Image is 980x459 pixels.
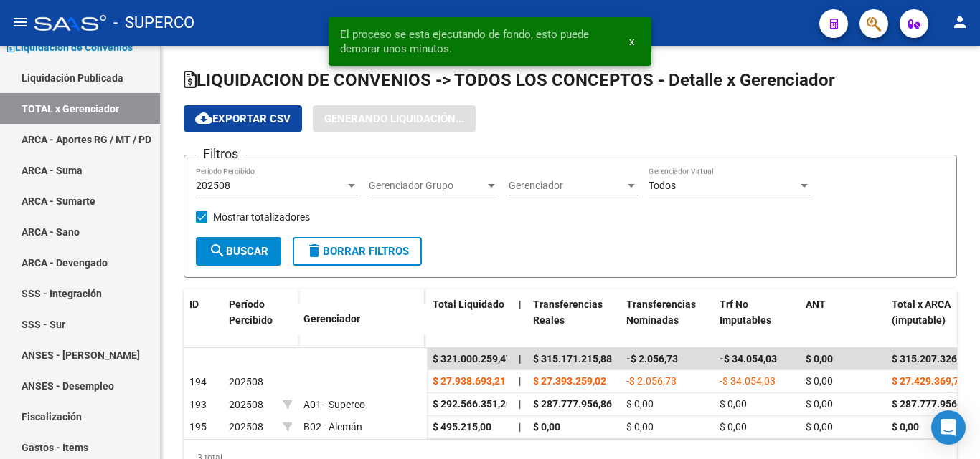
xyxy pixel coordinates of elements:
span: 202508 [229,421,263,433]
span: -$ 34.054,03 [720,375,776,387]
span: $ 0,00 [720,421,747,433]
span: $ 27.429.369,78 [892,375,965,387]
span: $ 0,00 [806,421,833,433]
span: $ 0,00 [533,421,560,433]
span: Borrar Filtros [306,245,409,258]
span: Total Liquidado [433,299,504,310]
span: 194 [189,376,207,387]
span: A01 - Superco [303,399,365,410]
span: | [519,299,522,310]
span: Gerenciador [509,180,625,192]
datatable-header-cell: Gerenciador [298,304,427,334]
span: Transferencias Reales [533,299,603,327]
mat-icon: menu [11,14,29,31]
datatable-header-cell: Transferencias Nominadas [621,289,714,352]
span: $ 0,00 [892,421,919,433]
datatable-header-cell: | [513,289,527,352]
span: Gerenciador [303,313,360,324]
span: $ 321.000.259,47 [433,353,512,364]
span: | [519,353,522,364]
datatable-header-cell: Total x ARCA (imputable) [886,289,979,352]
button: Buscar [196,237,281,266]
span: $ 315.171.215,88 [533,353,612,364]
span: $ 27.938.693,21 [433,375,506,387]
span: x [629,35,634,48]
span: -$ 2.056,73 [626,353,678,364]
datatable-header-cell: ID [184,289,223,349]
span: B02 - Alemán [303,421,362,433]
span: Generando Liquidación... [324,112,464,125]
span: Mostrar totalizadores [213,208,310,226]
span: Liquidación de Convenios [7,39,133,55]
button: Generando Liquidación... [313,105,476,132]
mat-icon: cloud_download [195,110,212,127]
span: Gerenciador Grupo [369,180,485,192]
span: | [519,375,521,387]
span: $ 0,00 [626,398,654,410]
span: Todos [649,180,676,191]
mat-icon: search [209,242,226,259]
span: $ 315.207.326,64 [892,353,971,364]
span: LIQUIDACION DE CONVENIOS -> TODOS LOS CONCEPTOS - Detalle x Gerenciador [184,70,835,90]
span: | [519,398,521,410]
span: $ 0,00 [806,353,833,364]
datatable-header-cell: ANT [800,289,886,352]
mat-icon: person [951,14,969,31]
span: Transferencias Nominadas [626,299,696,327]
span: $ 0,00 [806,398,833,410]
span: 202508 [229,399,263,410]
datatable-header-cell: Trf No Imputables [714,289,800,352]
span: $ 0,00 [720,398,747,410]
span: 193 [189,399,207,410]
datatable-header-cell: Total Liquidado [427,289,513,352]
span: - SUPERCO [113,7,194,39]
span: -$ 34.054,03 [720,353,777,364]
span: $ 292.566.351,26 [433,398,512,410]
span: El proceso se esta ejecutando de fondo, esto puede demorar unos minutos. [340,27,613,56]
span: $ 0,00 [806,375,833,387]
span: -$ 2.056,73 [626,375,677,387]
span: Período Percibido [229,299,273,327]
span: $ 27.393.259,02 [533,375,606,387]
span: Total x ARCA (imputable) [892,299,951,327]
span: ID [189,299,199,310]
span: $ 0,00 [626,421,654,433]
span: Exportar CSV [195,112,291,125]
h3: Filtros [196,144,245,164]
datatable-header-cell: Transferencias Reales [527,289,621,352]
mat-icon: delete [306,242,323,259]
span: 202508 [229,376,263,387]
span: $ 287.777.956,86 [533,398,612,410]
button: Borrar Filtros [293,237,422,266]
span: $ 287.777.956,86 [892,398,971,410]
span: $ 495.215,00 [433,421,491,433]
span: Buscar [209,245,268,258]
div: Open Intercom Messenger [931,410,966,445]
span: Trf No Imputables [720,299,771,327]
span: 195 [189,421,207,433]
button: Exportar CSV [184,105,302,132]
datatable-header-cell: Período Percibido [223,289,277,349]
span: | [519,421,521,433]
span: 202508 [196,180,230,191]
span: ANT [806,299,826,310]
